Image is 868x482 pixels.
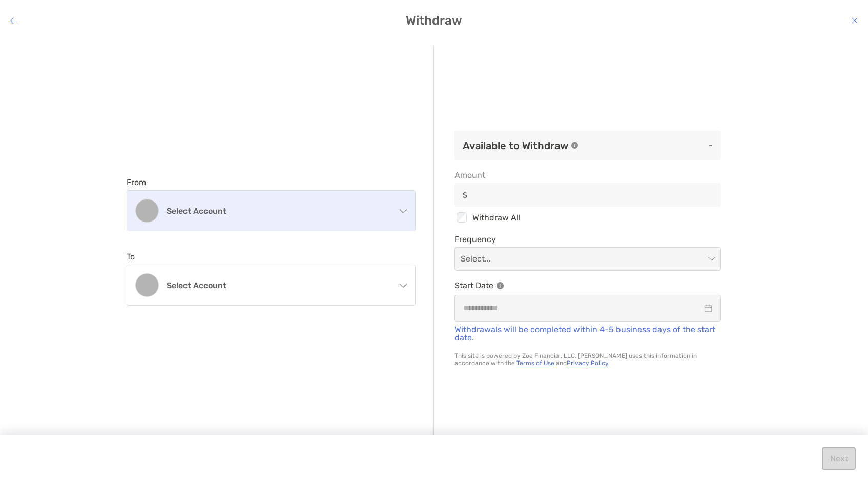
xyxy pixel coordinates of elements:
[454,352,721,367] p: This site is powered by Zoe Financial, LLC. [PERSON_NAME] uses this information in accordance wit...
[454,170,721,180] span: Amount
[463,139,568,152] h3: Available to Withdraw
[471,191,720,199] input: Amountinput icon
[454,279,721,292] p: Start Date
[167,280,388,290] h4: Select account
[497,282,504,289] img: Information Icon
[167,206,388,216] h4: Select account
[454,326,721,342] p: Withdrawals will be completed within 4-5 business days of the start date.
[587,139,713,152] p: -
[516,359,554,367] a: Terms of Use
[127,252,135,262] label: To
[463,191,467,199] img: input icon
[454,234,721,244] span: Frequency
[567,359,608,367] a: Privacy Policy
[127,177,146,187] label: From
[454,211,721,224] div: Withdraw All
